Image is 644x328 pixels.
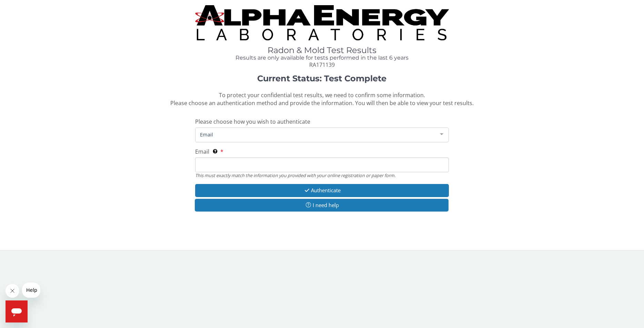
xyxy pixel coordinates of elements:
iframe: Close message [6,284,19,298]
span: Email [195,148,209,155]
h1: Radon & Mold Test Results [195,46,449,55]
span: To protect your confidential test results, we need to confirm some information. Please choose an ... [170,91,474,107]
div: This must exactly match the information you provided with your online registration or paper form. [195,172,449,178]
span: RA171139 [309,61,335,69]
h4: Results are only available for tests performed in the last 6 years [195,55,449,61]
span: Email [198,131,434,138]
button: Authenticate [195,184,449,197]
button: I need help [195,199,448,212]
span: Please choose how you wish to authenticate [195,118,310,125]
iframe: Button to launch messaging window [6,300,28,322]
strong: Current Status: Test Complete [257,73,386,83]
iframe: Message from company [22,283,40,298]
img: TightCrop.jpg [195,5,449,40]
